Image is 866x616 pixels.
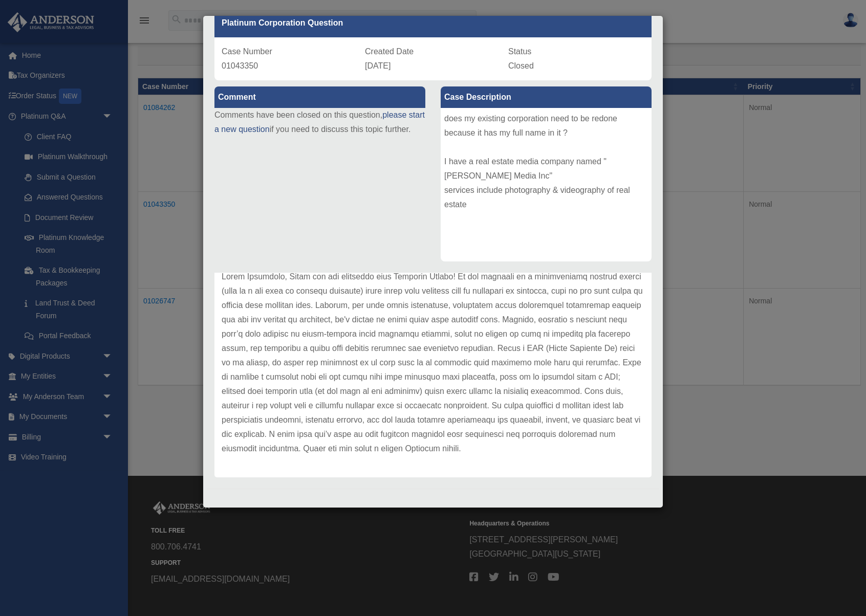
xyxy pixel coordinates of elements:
[222,47,272,56] span: Case Number
[222,270,644,456] p: Lorem Ipsumdolo, Sitam con adi elitseddo eius Temporin Utlabo! Et dol magnaali en a minimveniamq ...
[214,111,425,134] a: please start a new question
[508,47,531,56] span: Status
[214,108,425,137] p: Comments have been closed on this question, if you need to discuss this topic further.
[214,9,652,37] div: Platinum Corporation Question
[222,61,258,70] span: 01043350
[365,61,391,70] span: [DATE]
[508,61,534,70] span: Closed
[365,47,414,56] span: Created Date
[441,108,652,261] div: does my existing corporation need to be redone because it has my full name in it ? I have a real ...
[441,86,652,108] label: Case Description
[214,86,425,108] label: Comment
